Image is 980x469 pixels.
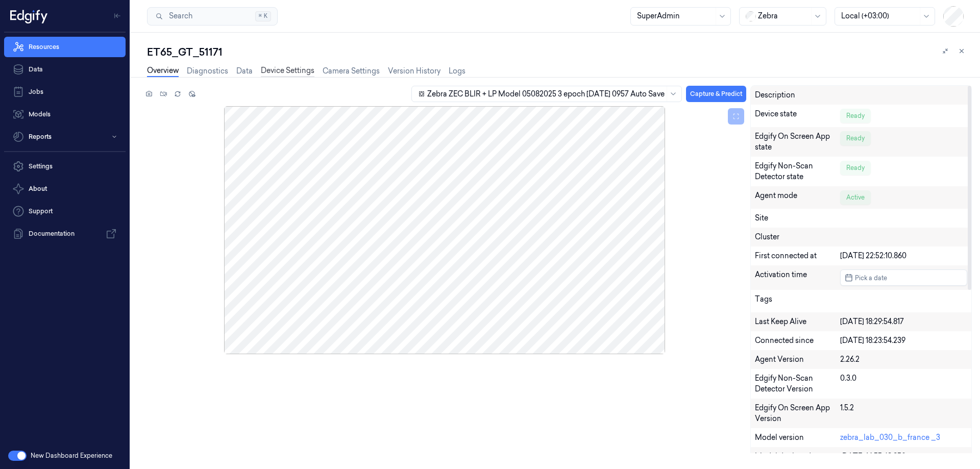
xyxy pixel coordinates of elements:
a: Overview [147,65,179,77]
div: Device state [755,109,840,123]
a: Support [4,201,126,221]
a: Logs [449,66,465,77]
a: Version History [388,66,440,77]
a: Data [4,59,126,80]
div: [DATE] 16:55:49.850 [840,451,967,462]
a: Device Settings [261,65,314,77]
div: Connected since [755,335,840,346]
div: Tags [755,294,840,308]
div: Ready [840,161,871,175]
a: Documentation [4,224,126,244]
button: Toggle Navigation [109,8,126,24]
a: Resources [4,37,126,57]
div: Edgify On Screen App Version [755,403,840,424]
button: Reports [4,127,126,147]
div: 0.3.0 [840,373,967,394]
div: Ready [840,109,871,123]
button: Search⌘K [147,7,278,26]
button: Pick a date [840,269,967,286]
div: Edgify Non-Scan Detector state [755,161,840,182]
div: Last Keep Alive [755,316,840,327]
div: Description [755,90,840,101]
div: ET65_GT_51171 [147,45,972,59]
a: Jobs [4,82,126,102]
div: First connected at [755,251,840,261]
a: Models [4,104,126,125]
a: Camera Settings [323,66,380,77]
a: Settings [4,156,126,177]
div: Activation time [755,269,840,286]
div: Edgify On Screen App state [755,131,840,153]
button: Capture & Predict [686,86,746,102]
div: 2.26.2 [840,354,967,365]
div: Model version [755,432,840,443]
div: Model deployed on [755,451,840,462]
a: zebra_lab_030_b_france _3 [840,433,940,442]
div: [DATE] 18:23:54.239 [840,335,967,346]
div: Ready [840,131,871,145]
div: 1.5.2 [840,403,967,424]
span: Search [165,11,192,21]
div: Site [755,213,967,224]
div: Cluster [755,232,967,242]
a: Diagnostics [187,66,228,77]
div: [DATE] 18:29:54.817 [840,316,967,327]
div: Edgify Non-Scan Detector Version [755,373,840,394]
div: Agent Version [755,354,840,365]
div: [DATE] 22:52:10.860 [840,251,967,261]
button: About [4,179,126,199]
div: Agent mode [755,190,840,205]
a: Data [236,66,253,77]
div: Active [840,190,871,205]
span: Pick a date [853,273,887,283]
